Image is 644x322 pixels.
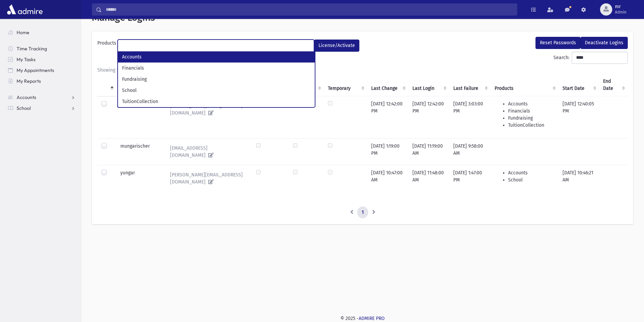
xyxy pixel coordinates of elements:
a: My Reports [3,76,81,86]
li: Financials [118,63,315,74]
div: Showing 1 to 3 of 3 entries (filtered from 93 total entries) [97,67,628,74]
a: My Tasks [3,54,81,65]
div: © 2025 - [92,315,633,322]
td: [DATE] 11:19:00 AM [408,138,449,165]
td: [DATE] 12:42:00 PM [367,96,408,138]
span: Accounts [17,94,36,100]
button: License/Activate [314,40,359,52]
span: My Reports [17,78,41,84]
li: School [118,85,315,96]
a: Home [3,27,81,38]
li: Accounts [508,169,554,176]
th: Temporary : activate to sort column ascending [324,74,367,96]
td: [DATE] 11:48:00 AM [408,165,449,193]
td: [DATE] 1:19:00 PM [367,138,408,165]
td: [DATE] 9:58:00 AM [449,138,491,165]
td: [DATE] 3:03:00 PM [449,96,491,138]
li: Financials [508,107,554,115]
th: Products : activate to sort column ascending [491,74,558,96]
span: mr [615,4,626,9]
button: Deactivate Logins [580,37,628,49]
li: Fundraising [508,115,554,122]
input: Search [102,3,517,16]
span: School [17,105,31,111]
td: [DATE] 1:47:00 PM [449,165,491,193]
button: Reset Passwords [535,37,580,49]
td: rungarischer [116,96,161,138]
li: Accounts [118,51,315,63]
li: Accounts [508,100,554,107]
th: End Date : activate to sort column ascending [599,74,628,96]
th: Last Failure : activate to sort column ascending [449,74,491,96]
a: School [3,103,81,114]
th: Code : activate to sort column ascending [116,74,161,96]
td: [DATE] 12:42:00 PM [408,96,449,138]
th: Start Date : activate to sort column ascending [558,74,599,96]
span: Admin [615,9,626,15]
td: [DATE] 10:47:00 AM [367,165,408,193]
th: Last Change : activate to sort column ascending [367,74,408,96]
span: My Appointments [17,67,54,73]
a: Accounts [3,92,81,103]
a: [EMAIL_ADDRESS][DOMAIN_NAME] [165,143,248,161]
th: Last Login : activate to sort column ascending [408,74,449,96]
a: 1 [357,206,368,219]
span: My Tasks [17,56,35,63]
th: : activate to sort column descending [97,74,116,96]
label: Products [97,40,118,49]
a: [PERSON_NAME][EMAIL_ADDRESS][DOMAIN_NAME] [165,169,248,188]
img: AdmirePro [5,3,44,16]
span: Time Tracking [17,46,47,52]
a: Time Tracking [3,43,81,54]
li: TuitionCollection [118,96,315,107]
span: Home [17,29,29,35]
input: Search: [572,52,628,64]
a: ADMIRE PRO [359,316,385,321]
label: Search: [553,52,628,64]
td: [DATE] 10:46:21 AM [558,165,599,193]
td: yungar [116,165,161,193]
td: mungarischer [116,138,161,165]
li: TuitionCollection [508,122,554,129]
li: School [508,176,554,183]
a: [PERSON_NAME][EMAIL_ADDRESS][DOMAIN_NAME] [165,100,248,119]
a: My Appointments [3,65,81,76]
td: [DATE] 12:40:05 PM [558,96,599,138]
li: Fundraising [118,74,315,85]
